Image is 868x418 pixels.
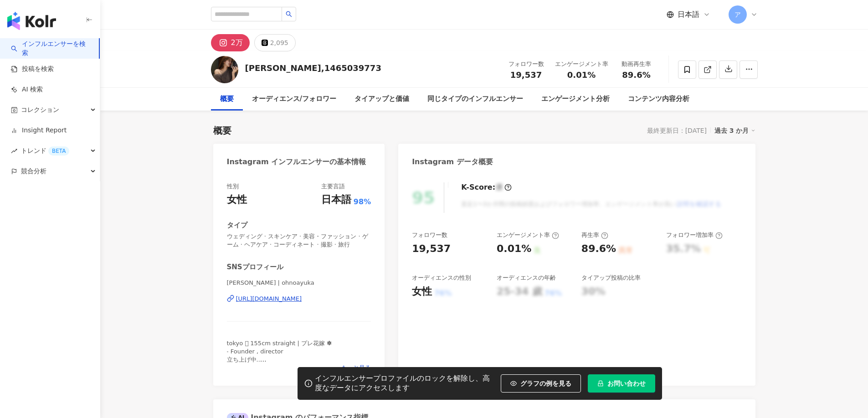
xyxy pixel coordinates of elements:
div: 日本語 [321,193,351,207]
div: エンゲージメント分析 [541,94,610,105]
button: 2万 [211,34,250,51]
span: ア [734,10,741,20]
div: タイプ [227,221,247,230]
div: 89.6% [581,242,616,256]
div: 2,095 [270,36,288,49]
div: フォロワー増加率 [666,231,723,239]
div: タイアップ投稿の比率 [581,274,641,282]
div: 最終更新日：[DATE] [647,127,707,134]
span: 0.01% [567,71,596,80]
div: 19,537 [412,242,451,256]
span: もっと見る [341,364,371,372]
span: [PERSON_NAME] | ohnoayuka [227,279,371,287]
span: tokyo 𓍯 155cm straight | プレ花嫁 ✽ ˗ Founder , director 立ち上げ中.. contact ▷ DM [227,340,332,372]
a: Insight Report [11,126,67,135]
span: lock [597,380,604,387]
span: 98% [354,197,371,207]
button: お問い合わせ [588,374,655,393]
span: グラフの例を見る [520,380,571,387]
div: オーディエンスの性別 [412,274,471,282]
div: 概要 [213,124,231,137]
div: [PERSON_NAME],1465039773 [245,62,381,74]
div: タイアップと価値 [354,94,409,105]
div: 過去 3 か月 [714,125,755,136]
img: logo [7,12,56,30]
div: 主要言語 [321,182,345,191]
div: 再生率 [581,231,608,239]
img: KOL Avatar [211,56,238,83]
div: 女性 [227,193,247,207]
span: 競合分析 [21,161,46,181]
a: 投稿を検索 [11,65,54,74]
span: search [286,11,292,17]
button: 2,095 [254,34,296,51]
span: トレンド [21,141,69,161]
span: 89.6% [622,71,650,80]
div: Instagram インフルエンサーの基本情報 [227,157,366,167]
div: 女性 [412,285,432,299]
span: お問い合わせ [607,380,646,387]
div: オーディエンスの年齢 [497,274,556,282]
div: K-Score : [461,182,512,192]
span: 日本語 [678,10,699,20]
button: グラフの例を見る [501,374,581,393]
a: searchインフルエンサーを検索 [11,40,92,57]
div: BETA [48,146,69,156]
div: エンゲージメント率 [497,231,559,239]
div: フォロワー数 [412,231,447,239]
div: 動画再生率 [619,60,654,69]
div: [URL][DOMAIN_NAME] [236,295,302,303]
div: 性別 [227,182,239,191]
div: SNSプロフィール [227,262,283,272]
div: インフルエンサープロファイルのロックを解除し、高度なデータにアクセスします [315,374,496,393]
div: 概要 [220,94,234,105]
div: オーディエンス/フォロワー [252,94,336,105]
div: 同じタイプのインフルエンサー [427,94,523,105]
div: 0.01% [497,242,531,256]
div: フォロワー数 [508,60,544,69]
span: ウェディング · スキンケア · 美容・ファッション · ゲーム · ヘアケア · コーディネート · 撮影 · 旅行 [227,232,371,249]
div: エンゲージメント率 [555,60,608,69]
span: コレクション [21,100,59,120]
div: Instagram データ概要 [412,157,493,167]
div: 2万 [231,36,243,49]
a: [URL][DOMAIN_NAME] [227,295,371,303]
div: コンテンツ内容分析 [628,94,689,105]
span: rise [11,148,17,154]
a: AI 検索 [11,85,43,94]
span: 19,537 [510,70,542,80]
